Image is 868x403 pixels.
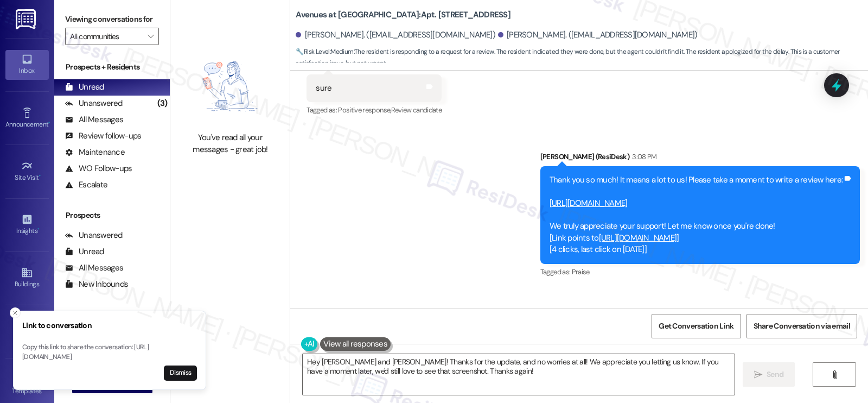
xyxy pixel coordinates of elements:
i:  [754,370,762,379]
span: Praise [572,267,590,276]
a: [URL][DOMAIN_NAME] [599,232,677,243]
div: [PERSON_NAME] (ResiDesk) [540,151,860,166]
button: Close toast [10,307,21,318]
div: Prospects [54,210,170,221]
h3: Link to conversation [22,320,197,331]
div: [PERSON_NAME]. ([EMAIL_ADDRESS][DOMAIN_NAME]) [296,29,495,41]
i:  [831,370,839,379]
textarea: Hey [PERSON_NAME] and [PERSON_NAME]! Thanks for the update, and no worries at all! We appreciate ... [303,354,735,395]
b: Avenues at [GEOGRAPHIC_DATA]: Apt. [STREET_ADDRESS] [296,9,510,21]
div: 3:08 PM [629,151,656,162]
span: Review candidate [391,105,442,115]
div: [PERSON_NAME]. ([EMAIL_ADDRESS][DOMAIN_NAME]) [498,29,698,41]
div: Maintenance [65,147,125,158]
div: You've read all your messages - great job! [182,132,278,155]
span: • [39,172,41,180]
div: Prospects + Residents [54,61,170,73]
div: All Messages [65,114,123,125]
a: Insights • [5,210,49,240]
span: Send [767,369,783,380]
div: Review follow-ups [65,130,141,142]
div: WO Follow-ups [65,163,132,174]
a: [URL][DOMAIN_NAME] [550,198,628,209]
span: Positive response , [338,105,391,115]
span: : The resident is responding to a request for a review. The resident indicated they were done, bu... [296,46,868,70]
a: Templates • [5,370,49,400]
strong: 🔧 Risk Level: Medium [296,47,353,56]
div: Unread [65,246,104,257]
span: • [48,119,50,127]
div: Unanswered [65,98,123,109]
div: Tagged as: [540,264,860,280]
div: sure [316,83,331,94]
i:  [148,32,154,41]
div: Thank you so much! It means a lot to us! Please take a moment to write a review here: We truly ap... [550,174,843,256]
div: All Messages [65,262,123,274]
div: New Inbounds [65,279,128,290]
span: Get Conversation Link [659,320,733,332]
a: Buildings [5,263,49,293]
a: Leads [5,317,49,347]
span: • [37,225,39,233]
img: ResiDesk Logo [16,9,38,29]
div: (3) [155,95,170,112]
a: Inbox [5,50,49,79]
button: Get Conversation Link [652,314,741,338]
label: Viewing conversations for [65,11,159,28]
div: Unread [65,81,104,93]
button: Share Conversation via email [746,314,857,338]
input: All communities [70,28,142,45]
button: Dismiss [164,366,197,381]
div: Tagged as: [307,102,442,118]
img: empty-state [182,46,278,127]
div: Unanswered [65,230,123,241]
button: Send [743,362,795,387]
div: Escalate [65,179,107,191]
span: Share Conversation via email [754,320,850,332]
p: Copy this link to share the conversation: [URL][DOMAIN_NAME] [22,343,197,362]
a: Site Visit • [5,157,49,186]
